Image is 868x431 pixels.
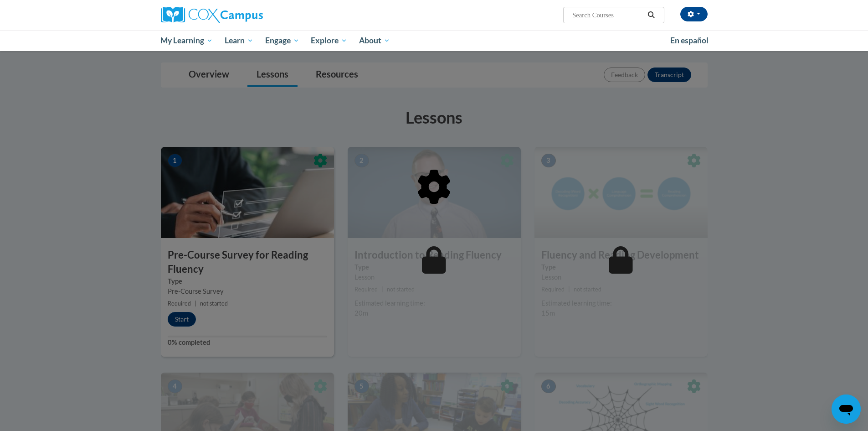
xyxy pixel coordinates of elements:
button: Account Settings [680,7,708,21]
span: Learn [225,35,253,46]
a: Explore [305,30,353,51]
span: Explore [311,35,347,46]
a: En español [664,31,714,50]
div: Main menu [147,30,721,51]
a: Cox Campus [161,7,334,23]
span: My Learning [160,35,213,46]
a: About [353,30,396,51]
a: Learn [219,30,259,51]
iframe: Button to launch messaging window [832,395,861,424]
img: Cox Campus [161,7,263,23]
input: Search Courses [571,10,644,21]
a: My Learning [155,30,219,51]
span: Engage [265,35,299,46]
a: Engage [259,30,305,51]
button: Search [644,10,658,21]
span: En español [670,36,709,45]
span: About [359,35,390,46]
